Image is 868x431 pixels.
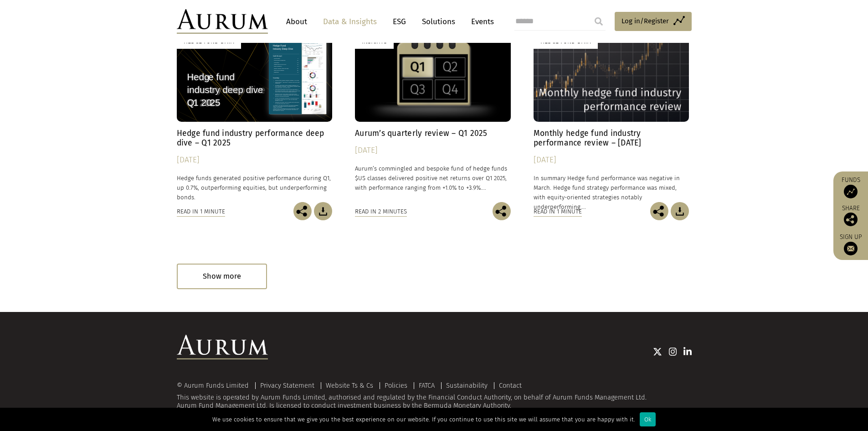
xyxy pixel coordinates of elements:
div: Read in 1 minute [534,207,582,217]
a: Hedge Fund Data Monthly hedge fund industry performance review – [DATE] [DATE] In summary Hedge f... [534,25,689,202]
img: Linkedin icon [683,347,692,356]
a: Sign up [838,233,863,255]
a: Sustainability [446,381,488,389]
img: Access Funds [844,185,858,198]
a: Privacy Statement [260,381,314,389]
a: About [282,13,312,30]
input: Submit [590,12,608,31]
img: Twitter icon [653,347,662,356]
p: Hedge funds generated positive performance during Q1, up 0.7%, outperforming equities, but underp... [177,173,333,202]
div: Share [838,205,863,226]
a: Contact [499,381,522,389]
img: Aurum Logo [177,335,268,359]
span: Log in/Register [621,16,669,26]
div: Ok [640,412,656,426]
img: Instagram icon [669,347,677,356]
img: Download Article [671,202,689,220]
a: Solutions [417,13,460,30]
img: Share this post [844,213,858,226]
a: Funds [838,176,863,198]
div: Read in 2 minutes [355,207,407,217]
img: Share this post [650,202,668,220]
a: ESG [388,13,411,30]
p: Aurum’s commingled and bespoke fund of hedge funds $US classes delivered positive net returns ove... [355,164,511,192]
a: Log in/Register [615,12,692,31]
a: Insights Aurum’s quarterly review – Q1 2025 [DATE] Aurum’s commingled and bespoke fund of hedge f... [355,25,511,202]
h4: Monthly hedge fund industry performance review – [DATE] [534,129,689,148]
a: Website Ts & Cs [326,381,373,389]
img: Aurum [177,9,268,34]
a: FATCA [419,381,435,389]
div: [DATE] [177,154,333,166]
img: Share this post [293,202,312,220]
img: Sign up to our newsletter [844,242,858,255]
img: Share this post [493,202,511,220]
img: Download Article [314,202,332,220]
h4: Hedge fund industry performance deep dive – Q1 2025 [177,129,333,148]
a: Hedge Fund Data Hedge fund industry performance deep dive – Q1 2025 [DATE] Hedge funds generated ... [177,25,333,202]
a: Events [467,13,494,30]
h4: Aurum’s quarterly review – Q1 2025 [355,129,511,138]
div: Show more [177,264,267,289]
p: In summary Hedge fund performance was negative in March. Hedge fund strategy performance was mixe... [534,173,689,212]
div: Read in 1 minute [177,207,225,217]
a: Policies [385,381,407,389]
div: [DATE] [534,154,689,166]
div: [DATE] [355,144,511,157]
div: © Aurum Funds Limited [177,382,253,389]
a: Data & Insights [318,13,381,30]
div: This website is operated by Aurum Funds Limited, authorised and regulated by the Financial Conduc... [177,382,692,410]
